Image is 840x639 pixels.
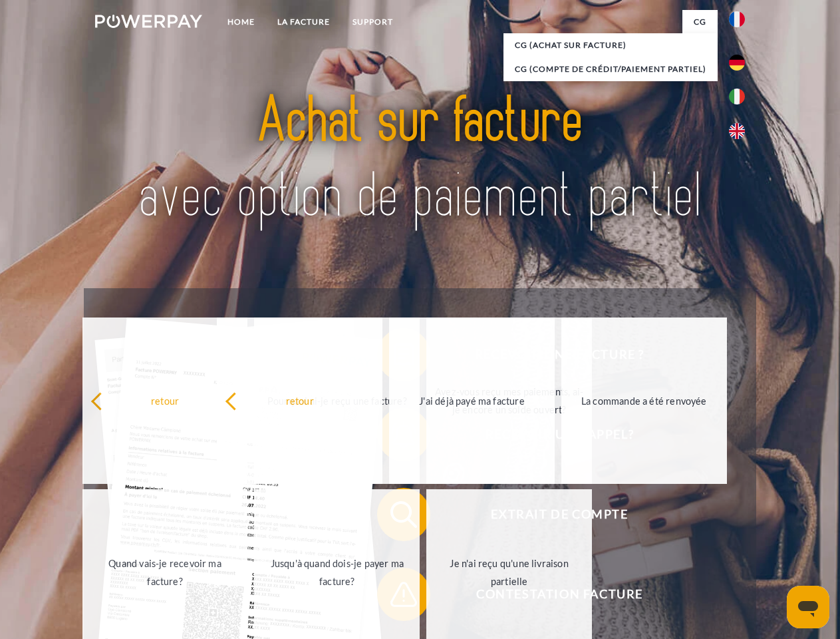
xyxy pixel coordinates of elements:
img: fr [729,11,745,27]
img: title-powerpay_fr.svg [127,64,713,255]
a: LA FACTURE [266,10,341,34]
div: J'ai déjà payé ma facture [397,391,547,409]
a: CG [682,10,718,34]
div: La commande a été renvoyée [569,391,719,409]
a: CG (achat sur facture) [503,33,718,57]
img: logo-powerpay-white.svg [95,15,202,28]
div: Quand vais-je recevoir ma facture? [90,554,240,590]
img: de [729,55,745,71]
div: Jusqu'à quand dois-je payer ma facture? [262,554,412,590]
div: Je n'ai reçu qu'une livraison partielle [434,554,584,590]
img: en [729,123,745,139]
a: Support [341,10,404,34]
a: Home [216,10,266,34]
div: retour [90,391,240,409]
a: CG (Compte de crédit/paiement partiel) [503,57,718,81]
img: it [729,89,745,105]
iframe: Bouton de lancement de la fenêtre de messagerie [787,586,829,628]
div: retour [225,391,374,409]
